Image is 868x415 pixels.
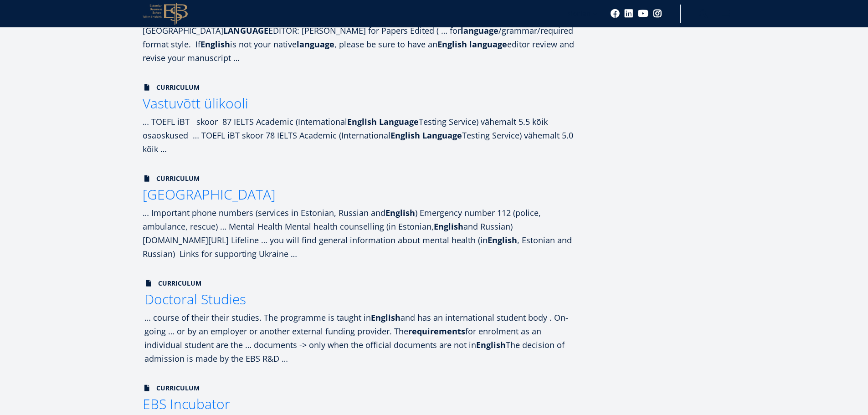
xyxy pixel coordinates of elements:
span: EBS Incubator [143,395,230,413]
div: … course of their their studies. The programme is taught in and has an international student body... [144,311,577,365]
strong: English [371,312,401,323]
span: [GEOGRAPHIC_DATA] [143,185,276,204]
a: Facebook [611,9,620,18]
strong: English [437,39,467,50]
span: Doctoral Studies [144,290,246,308]
a: Youtube [638,9,648,18]
a: Instagram [653,9,662,18]
strong: LANGUAGE [223,25,268,36]
strong: English [390,130,420,141]
div: … TOEFL iBT skoor 87 IELTS Academic (International Testing Service) vähemalt 5.5 kõik osaoskused ... [143,115,575,156]
strong: Language [379,116,419,127]
div: … Important phone numbers (services in Estonian, Russian and ) Emergency number 112 (police, ambu... [143,206,575,261]
span: Curriculum [143,83,200,92]
strong: Language [422,130,462,141]
strong: language [469,39,507,50]
strong: language [461,25,498,36]
span: Vastuvõtt ülikooli [143,94,248,113]
strong: language [297,39,334,50]
strong: English [347,116,377,127]
span: Curriculum [143,174,200,183]
span: Curriculum [144,279,201,288]
div: … Herzegovina [PERSON_NAME], [PERSON_NAME][GEOGRAPHIC_DATA], [GEOGRAPHIC_DATA] EDITOR: [PERSON_NA... [143,10,575,65]
a: Linkedin [624,9,633,18]
strong: requirements [408,326,465,337]
strong: English [476,339,506,350]
span: Curriculum [143,384,200,393]
strong: English [200,39,230,50]
strong: English [385,207,415,218]
strong: English [434,221,463,232]
strong: English [488,235,517,246]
